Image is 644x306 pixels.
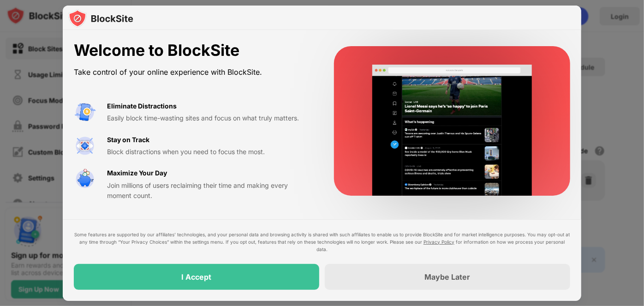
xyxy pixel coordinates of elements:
[107,168,167,178] div: Maximize Your Day
[74,66,312,79] div: Take control of your online experience with BlockSite.
[107,113,312,123] div: Easily block time-wasting sites and focus on what truly matters.
[74,231,570,253] div: Some features are supported by our affiliates’ technologies, and your personal data and browsing ...
[182,272,212,282] div: I Accept
[74,41,312,60] div: Welcome to BlockSite
[425,272,471,282] div: Maybe Later
[74,135,96,157] img: value-focus.svg
[68,9,133,28] img: logo-blocksite.svg
[107,101,177,111] div: Eliminate Distractions
[423,239,454,245] a: Privacy Policy
[107,135,149,145] div: Stay on Track
[107,147,312,157] div: Block distractions when you need to focus the most.
[74,101,96,123] img: value-avoid-distractions.svg
[74,168,96,190] img: value-safe-time.svg
[107,180,312,201] div: Join millions of users reclaiming their time and making every moment count.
